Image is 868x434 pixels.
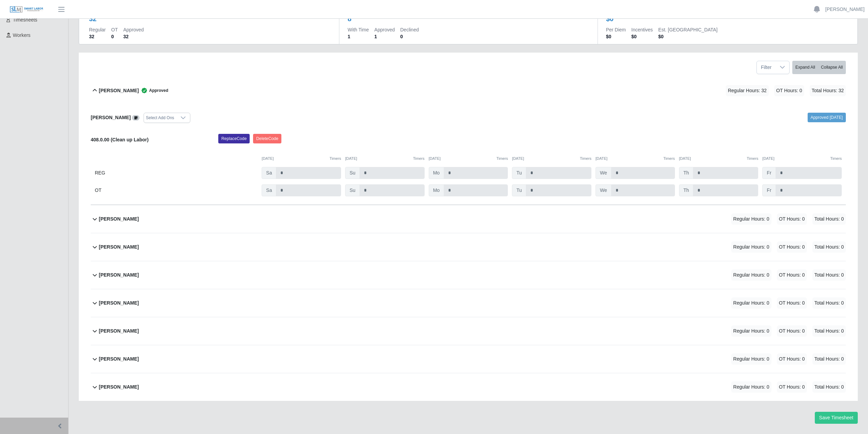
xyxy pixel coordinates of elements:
b: [PERSON_NAME] [99,243,139,251]
span: OT Hours: 0 [777,241,807,253]
button: Timers [329,156,341,162]
span: Total Hours: 0 [812,381,846,393]
span: Fr [762,184,776,196]
dt: Per Diem [606,26,626,33]
span: Total Hours: 0 [812,297,846,309]
b: [PERSON_NAME] [99,299,139,307]
span: OT Hours: 0 [774,85,804,96]
dt: Regular [89,26,106,33]
button: [PERSON_NAME] Regular Hours: 0 OT Hours: 0 Total Hours: 0 [91,261,846,289]
span: Total Hours: 0 [812,325,846,337]
dt: With Time [348,26,369,33]
span: Regular Hours: 0 [731,325,771,337]
span: Regular Hours: 0 [731,297,771,309]
dt: Approved [123,26,144,33]
button: [PERSON_NAME] Regular Hours: 0 OT Hours: 0 Total Hours: 0 [91,289,846,317]
dd: $0 [631,33,653,40]
b: [PERSON_NAME] [99,383,139,391]
span: We [595,184,612,196]
span: Regular Hours: 0 [731,381,771,393]
dd: $0 [658,33,718,40]
span: Total Hours: 32 [810,85,846,96]
button: Timers [663,156,675,162]
button: DeleteCode [253,134,281,143]
dt: Declined [400,26,419,33]
div: [DATE] [679,156,759,162]
b: [PERSON_NAME] [99,87,139,94]
span: OT Hours: 0 [777,325,807,337]
img: SLM Logo [10,6,44,13]
button: [PERSON_NAME] Approved Regular Hours: 32 OT Hours: 0 Total Hours: 32 [91,77,846,104]
dt: OT [111,26,118,33]
span: Regular Hours: 0 [731,213,771,225]
dt: Incentives [631,26,653,33]
button: Timers [413,156,425,162]
button: Timers [830,156,842,162]
span: Regular Hours: 0 [731,269,771,281]
span: Workers [13,32,31,38]
button: [PERSON_NAME] Regular Hours: 0 OT Hours: 0 Total Hours: 0 [91,233,846,261]
div: bulk actions [792,61,846,74]
span: Th [679,184,693,196]
div: [DATE] [762,156,842,162]
div: [DATE] [512,156,591,162]
button: [PERSON_NAME] Regular Hours: 0 OT Hours: 0 Total Hours: 0 [91,373,846,401]
span: Total Hours: 0 [812,269,846,281]
span: Filter [757,61,776,74]
span: Tu [512,184,526,196]
span: Th [679,167,693,179]
dd: 0 [400,33,419,40]
div: [DATE] [595,156,675,162]
button: Timers [497,156,508,162]
span: Mo [429,167,444,179]
span: Approved [139,87,168,94]
span: Timesheets [13,17,38,23]
div: Select Add Ons [144,113,176,123]
button: Timers [580,156,591,162]
span: OT Hours: 0 [777,269,807,281]
span: OT Hours: 0 [777,297,807,309]
span: Total Hours: 0 [812,353,846,365]
span: Sa [262,167,276,179]
div: [DATE] [429,156,508,162]
dd: 1 [374,33,395,40]
button: Collapse All [818,61,846,74]
span: Total Hours: 0 [812,241,846,253]
span: Fr [762,167,776,179]
button: Timers [747,156,759,162]
div: OT [95,184,258,196]
span: OT Hours: 0 [777,213,807,225]
span: OT Hours: 0 [777,353,807,365]
b: [PERSON_NAME] [99,271,139,279]
dd: 1 [348,33,369,40]
b: [PERSON_NAME] [99,215,139,223]
span: Tu [512,167,526,179]
span: Sa [262,184,276,196]
button: [PERSON_NAME] Regular Hours: 0 OT Hours: 0 Total Hours: 0 [91,205,846,233]
div: [DATE] [345,156,425,162]
dt: Est. [GEOGRAPHIC_DATA] [658,26,718,33]
button: ReplaceCode [218,134,250,143]
span: Regular Hours: 0 [731,241,771,253]
dd: 32 [89,33,106,40]
button: Save Timesheet [815,412,858,424]
dd: 0 [111,33,118,40]
b: [PERSON_NAME] [99,327,139,335]
b: [PERSON_NAME] [99,355,139,363]
dd: $0 [606,33,626,40]
button: Expand All [792,61,818,74]
span: Su [345,167,360,179]
span: Regular Hours: 0 [731,353,771,365]
dd: 32 [123,33,144,40]
span: Su [345,184,360,196]
span: OT Hours: 0 [777,381,807,393]
span: Mo [429,184,444,196]
div: [DATE] [262,156,341,162]
b: 408.0.00 (Clean up Labor) [91,137,149,142]
dt: Approved [374,26,395,33]
a: [PERSON_NAME] [825,6,865,13]
span: Total Hours: 0 [812,213,846,225]
div: REG [95,167,258,179]
span: We [595,167,612,179]
b: [PERSON_NAME] [91,115,131,120]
